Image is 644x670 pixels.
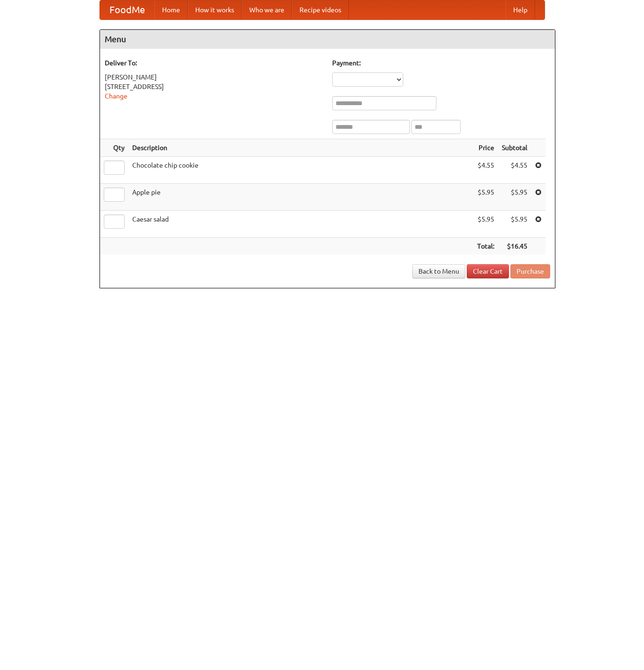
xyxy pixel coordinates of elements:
[100,30,555,49] h4: Menu
[332,58,550,68] h5: Payment:
[188,0,242,19] a: How it works
[105,82,323,91] div: [STREET_ADDRESS]
[473,157,498,184] td: $4.55
[128,139,473,157] th: Description
[292,0,349,19] a: Recipe videos
[128,184,473,211] td: Apple pie
[100,139,128,157] th: Qty
[128,157,473,184] td: Chocolate chip cookie
[498,211,531,238] td: $5.95
[473,139,498,157] th: Price
[105,72,323,82] div: [PERSON_NAME]
[473,184,498,211] td: $5.95
[100,0,154,19] a: FoodMe
[498,139,531,157] th: Subtotal
[473,238,498,255] th: Total:
[510,264,550,278] button: Purchase
[498,238,531,255] th: $16.45
[242,0,292,19] a: Who we are
[154,0,188,19] a: Home
[128,211,473,238] td: Caesar salad
[506,0,535,19] a: Help
[105,58,323,68] h5: Deliver To:
[473,211,498,238] td: $5.95
[498,184,531,211] td: $5.95
[412,264,465,278] a: Back to Menu
[498,157,531,184] td: $4.55
[467,264,509,278] a: Clear Cart
[105,92,127,100] a: Change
